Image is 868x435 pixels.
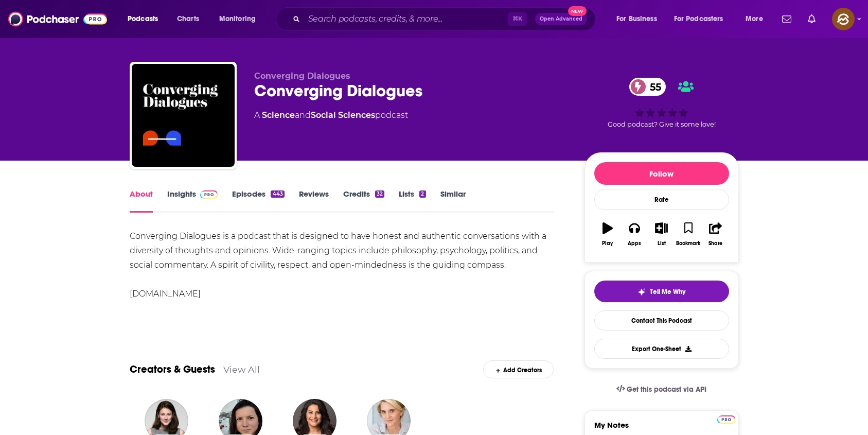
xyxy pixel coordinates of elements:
[708,240,722,247] div: Share
[594,281,729,302] button: tell me why sparkleTell Me Why
[232,189,284,213] a: Episodes443
[508,12,527,26] span: ⌘ K
[343,189,384,213] a: Credits32
[674,12,723,26] span: For Podcasters
[658,240,666,247] div: List
[212,11,269,27] button: open menu
[295,110,311,120] span: and
[608,120,716,128] span: Good podcast? Give it some love!
[602,240,613,247] div: Play
[594,216,621,253] button: Play
[219,12,256,26] span: Monitoring
[440,189,466,213] a: Similar
[419,190,426,198] div: 2
[804,10,820,28] a: Show notifications dropdown
[717,414,735,424] a: Pro website
[746,12,763,26] span: More
[584,71,739,135] div: 55Good podcast? Give it some love!
[128,12,158,26] span: Podcasts
[738,11,776,27] button: open menu
[170,11,205,27] a: Charts
[609,11,670,27] button: open menu
[832,8,855,30] button: Show profile menu
[540,16,582,22] span: Open Advanced
[717,415,735,424] img: Podchaser Pro
[621,216,648,253] button: Apps
[832,8,855,30] img: User Profile
[594,189,729,210] div: Rate
[130,189,153,213] a: About
[628,240,641,247] div: Apps
[120,11,171,27] button: open menu
[375,190,384,198] div: 32
[177,12,199,26] span: Charts
[271,190,284,198] div: 443
[594,310,729,330] a: Contact This Podcast
[311,110,375,120] a: Social Sciences
[568,6,587,16] span: New
[200,190,218,199] img: Podchaser Pro
[299,189,329,213] a: Reviews
[254,71,350,81] span: Converging Dialogues
[399,189,426,213] a: Lists2
[254,109,408,121] div: A podcast
[650,288,685,296] span: Tell Me Why
[648,216,675,253] button: List
[702,216,729,253] button: Share
[132,64,235,167] img: Converging Dialogues
[608,377,715,402] a: Get this podcast via API
[676,240,700,247] div: Bookmark
[130,363,215,376] a: Creators & Guests
[640,78,666,96] span: 55
[637,288,646,296] img: tell me why sparkle
[223,364,260,375] a: View All
[535,13,587,25] button: Open AdvancedNew
[675,216,702,253] button: Bookmark
[130,229,554,301] div: Converging Dialogues is a podcast that is designed to have honest and authentic conversations wit...
[627,385,706,394] span: Get this podcast via API
[262,110,295,120] a: Science
[629,78,666,96] a: 55
[594,162,729,185] button: Follow
[616,12,657,26] span: For Business
[483,360,554,378] div: Add Creators
[832,8,855,30] span: Logged in as hey85204
[778,10,795,28] a: Show notifications dropdown
[594,339,729,359] button: Export One-Sheet
[167,189,218,213] a: InsightsPodchaser Pro
[667,11,738,27] button: open menu
[286,7,606,31] div: Search podcasts, credits, & more...
[8,9,107,29] img: Podchaser - Follow, Share and Rate Podcasts
[304,11,508,27] input: Search podcasts, credits, & more...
